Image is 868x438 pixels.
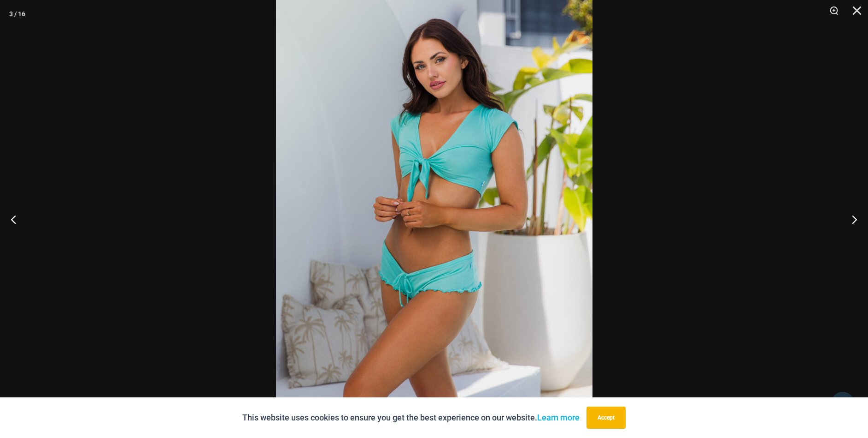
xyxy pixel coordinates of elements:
[537,413,580,422] a: Learn more
[833,196,868,242] button: Next
[586,407,626,429] button: Accept
[242,411,580,425] p: This website uses cookies to ensure you get the best experience on our website.
[9,7,25,21] div: 3 / 16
